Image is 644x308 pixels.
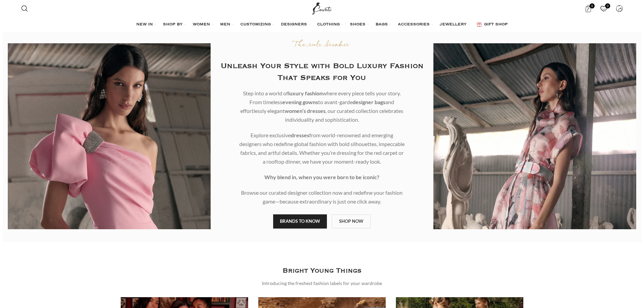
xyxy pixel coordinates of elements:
a: ACCESSORIES [398,18,433,31]
span: SHOES [350,22,365,27]
a: CUSTOMIZING [240,18,274,31]
b: luxury fashion [288,90,323,96]
a: BRANDS TO KNOW [273,214,327,229]
a: MEN [220,18,234,31]
b: designer bags [353,99,385,105]
a: CLOTHING [317,18,343,31]
span: CUSTOMIZING [240,22,271,27]
a: WOMEN [193,18,213,31]
p: The rule breaker [221,40,424,50]
b: women’s dresses [285,108,326,114]
strong: Why blend in, when you were born to be iconic? [264,174,379,180]
a: 0 [581,2,595,15]
span: WOMEN [193,22,210,27]
span: 0 [605,3,610,8]
div: My Wishlist [597,2,611,15]
h3: Bright Young Things [283,266,361,276]
b: evening gowns [282,99,318,105]
span: CLOTHING [317,22,340,27]
h2: Unleash Your Style with Bold Luxury Fashion That Speaks for You [221,60,424,84]
a: DESIGNERS [281,18,310,31]
span: GIFT SHOP [484,22,508,27]
a: JEWELLERY [440,18,470,31]
div: Main navigation [18,18,626,31]
a: SHOP BY [163,18,186,31]
span: NEW IN [136,22,153,27]
div: Introducing the freshest fashion labels for your wardrobe [262,280,382,287]
a: Site logo [311,5,333,11]
span: MEN [220,22,230,27]
p: Browse our curated designer collection now and redefine your fashion game—because extraordinary i... [239,188,405,206]
a: GIFT SHOP [477,18,508,31]
span: JEWELLERY [440,22,467,27]
p: Step into a world of where every piece tells your story. From timeless to avant-garde and effortl... [239,89,405,124]
a: Search [18,2,31,15]
span: SHOP BY [163,22,183,27]
span: BAGS [376,22,388,27]
a: SHOP NOW [332,214,371,229]
a: BAGS [376,18,391,31]
p: Explore exclusive from world-renowned and emerging designers who redefine global fashion with bol... [239,131,405,166]
a: NEW IN [136,18,156,31]
b: dresses [291,132,309,138]
span: ACCESSORIES [398,22,430,27]
a: 0 [597,2,611,15]
span: 0 [590,3,595,8]
img: GiftBag [477,22,482,27]
span: DESIGNERS [281,22,307,27]
a: SHOES [350,18,369,31]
